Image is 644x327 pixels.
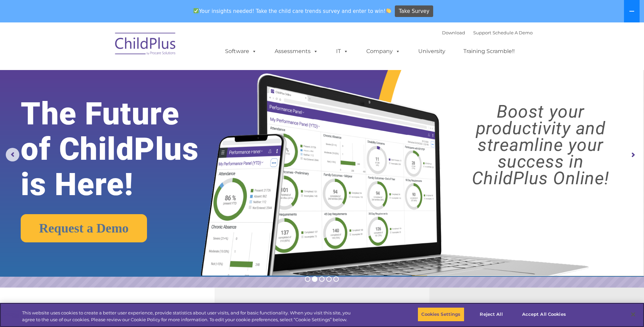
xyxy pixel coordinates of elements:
[470,307,513,322] button: Reject All
[94,45,115,50] span: Last name
[626,307,641,322] button: Close
[112,28,180,62] img: ChildPlus by Procare Solutions
[21,214,147,242] a: Request a Demo
[457,45,521,58] a: Training Scramble!!
[360,45,407,58] a: Company
[94,73,123,78] span: Phone number
[445,103,636,187] rs-layer: Boost your productivity and streamline your success in ChildPlus Online!
[395,5,433,17] a: Take Survey
[442,30,533,35] font: |
[418,307,464,322] button: Cookies Settings
[194,8,199,13] img: ✅
[329,45,355,58] a: IT
[399,5,429,17] span: Take Survey
[218,45,263,58] a: Software
[21,96,226,202] rs-layer: The Future of ChildPlus is Here!
[386,8,391,13] img: 👏
[442,30,465,35] a: Download
[473,30,491,35] a: Support
[191,4,394,18] span: Your insights needed! Take the child care trends survey and enter to win!
[493,30,533,35] a: Schedule A Demo
[518,307,570,322] button: Accept All Cookies
[268,45,325,58] a: Assessments
[22,310,354,323] div: This website uses cookies to create a better user experience, provide statistics about user visit...
[411,45,452,58] a: University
